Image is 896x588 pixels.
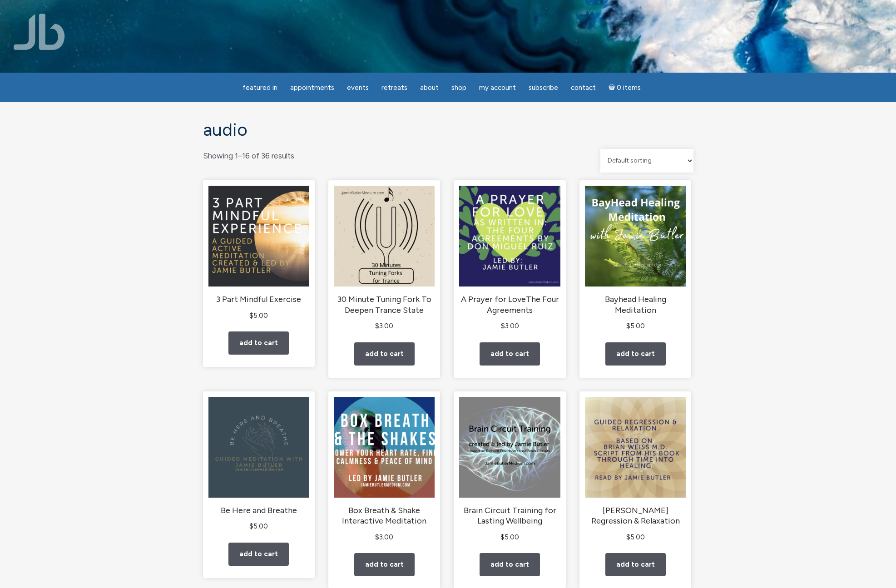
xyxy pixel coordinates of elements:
img: Jamie Butler. The Everyday Medium [14,14,65,50]
span: Shop [451,84,466,92]
a: Add to cart: “30 Minute Tuning Fork To Deepen Trance State” [354,342,415,366]
span: $ [501,322,505,330]
a: Events [342,79,374,97]
span: Retreats [381,84,407,92]
a: My Account [474,79,521,97]
img: Be Here and Breathe [208,397,309,498]
h2: Box Breath & Shake Interactive Meditation [334,505,435,527]
a: Be Here and Breathe $5.00 [208,397,309,533]
a: featured in [237,79,283,97]
a: A Prayer for LoveThe Four Agreements $3.00 [459,186,560,332]
span: Subscribe [529,84,558,92]
span: 0 items [617,84,641,91]
p: Showing 1–16 of 36 results [203,149,294,163]
span: $ [626,533,630,541]
a: 3 Part Mindful Exercise $5.00 [208,186,309,321]
a: [PERSON_NAME] Regression & Relaxation $5.00 [585,397,686,543]
h2: [PERSON_NAME] Regression & Relaxation [585,505,686,527]
h2: 3 Part Mindful Exercise [208,294,309,305]
span: $ [375,533,379,541]
h2: A Prayer for LoveThe Four Agreements [459,294,560,316]
a: Add to cart: “Brian Weiss Regression & Relaxation” [605,553,666,576]
a: Add to cart: “Be Here and Breathe” [228,543,289,566]
img: 3 Part Mindful Exercise [208,186,309,287]
a: About [415,79,444,97]
img: Brain Circuit Training for Lasting Wellbeing [459,397,560,498]
span: About [420,84,439,92]
a: Subscribe [523,79,564,97]
span: Appointments [290,84,334,92]
bdi: 5.00 [249,522,268,530]
span: $ [249,311,253,320]
select: Shop order [600,149,693,173]
span: Contact [571,84,596,92]
span: $ [249,522,253,530]
a: Contact [565,79,601,97]
img: A Prayer for LoveThe Four Agreements [459,186,560,287]
a: Add to cart: “Brain Circuit Training for Lasting Wellbeing” [480,553,540,576]
span: $ [375,322,379,330]
bdi: 3.00 [375,322,393,330]
a: Bayhead Healing Meditation $5.00 [585,186,686,332]
a: Brain Circuit Training for Lasting Wellbeing $5.00 [459,397,560,543]
bdi: 5.00 [626,322,645,330]
a: Box Breath & Shake Interactive Meditation $3.00 [334,397,435,543]
bdi: 5.00 [626,533,645,541]
a: Cart0 items [603,78,647,97]
span: My Account [479,84,516,92]
a: 30 Minute Tuning Fork To Deepen Trance State $3.00 [334,186,435,332]
a: Shop [446,79,472,97]
a: Retreats [376,79,413,97]
span: Events [347,84,369,92]
h2: Be Here and Breathe [208,505,309,516]
h2: Bayhead Healing Meditation [585,294,686,316]
bdi: 3.00 [375,533,393,541]
a: Add to cart: “3 Part Mindful Exercise” [228,331,289,355]
h1: Audio [203,120,693,140]
h2: 30 Minute Tuning Fork To Deepen Trance State [334,294,435,316]
span: $ [500,533,505,541]
a: Add to cart: “A Prayer for LoveThe Four Agreements” [480,342,540,366]
img: Brian Weiss Regression & Relaxation [585,397,686,498]
img: 30 Minute Tuning Fork To Deepen Trance State [334,186,435,287]
h2: Brain Circuit Training for Lasting Wellbeing [459,505,560,527]
bdi: 5.00 [500,533,519,541]
span: featured in [243,84,277,92]
a: Add to cart: “Bayhead Healing Meditation” [605,342,666,366]
i: Cart [609,84,617,92]
bdi: 3.00 [501,322,519,330]
a: Add to cart: “Box Breath & Shake Interactive Meditation” [354,553,415,576]
span: $ [626,322,630,330]
bdi: 5.00 [249,311,268,320]
img: Box Breath & Shake Interactive Meditation [334,397,435,498]
a: Appointments [285,79,340,97]
img: Bayhead Healing Meditation [585,186,686,287]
